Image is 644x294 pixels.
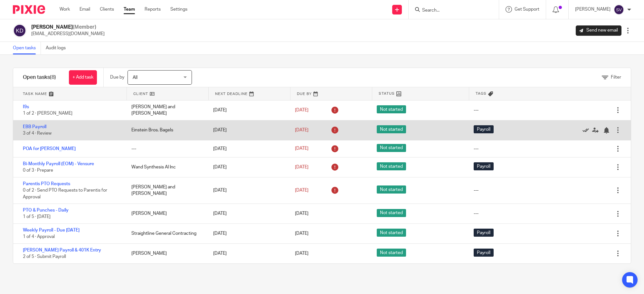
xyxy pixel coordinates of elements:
span: 0 of 2 · Send PTO Requests to Parentis for Approval [23,188,107,199]
span: Not started [377,162,406,170]
p: [PERSON_NAME] [575,6,611,13]
span: (8) [50,75,56,80]
a: Clients [100,6,114,13]
span: 3 of 4 · Review [23,131,52,136]
span: [DATE] [295,147,308,151]
div: [PERSON_NAME] [125,207,207,220]
a: Send new email [576,25,621,36]
span: 0 of 3 · Prepare [23,168,53,173]
span: 1 of 5 · [DATE] [23,215,51,219]
span: All [133,75,137,80]
div: --- [474,107,478,113]
span: [DATE] [295,231,308,236]
div: [DATE] [207,161,289,174]
a: PTO & Punches - Daily [23,208,69,213]
span: [DATE] [295,212,308,216]
div: [DATE] [207,247,289,260]
span: [DATE] [295,108,308,112]
a: POA for [PERSON_NAME] [23,147,76,151]
span: Get Support [515,7,539,12]
div: [DATE] [207,142,289,155]
span: Payroll [474,249,494,257]
img: svg%3E [13,24,26,37]
a: Audit logs [46,42,71,54]
span: 1 of 2 · [PERSON_NAME] [23,111,72,116]
a: Email [80,6,90,13]
span: [DATE] [295,165,308,169]
span: Status [379,91,395,96]
span: Not started [377,185,406,194]
div: [DATE] [207,184,289,197]
div: [DATE] [207,124,289,137]
a: EBB Payroll [23,125,46,129]
span: Not started [377,209,406,217]
span: 2 of 5 · Submit Payroll [23,255,66,259]
a: Parentis PTO Requests [23,182,70,186]
input: Search [421,8,479,14]
h1: Open tasks [23,74,56,81]
div: --- [125,142,207,155]
div: Einstein Bros. Bagels [125,124,207,137]
span: [DATE] [295,128,308,132]
a: Bi-Monthly Payroll (EOM) - Vensure [23,162,94,166]
span: Not started [377,229,406,237]
div: [DATE] [207,104,289,117]
div: [DATE] [207,227,289,240]
span: Not started [377,125,406,133]
span: Tags [476,91,487,96]
span: (Member) [73,24,96,30]
div: [DATE] [207,207,289,220]
a: Reports [145,6,161,13]
a: + Add task [69,70,97,85]
div: [PERSON_NAME] and [PERSON_NAME] [125,181,207,200]
div: [PERSON_NAME] [125,247,207,260]
span: Filter [611,75,621,80]
img: Pixie [13,5,45,14]
img: svg%3E [614,5,624,15]
a: Weekly Payroll - Due [DATE] [23,228,80,232]
span: Not started [377,249,406,257]
span: Not started [377,144,406,152]
p: Due by [110,74,124,81]
span: Payroll [474,125,494,133]
div: --- [474,146,478,152]
span: Payroll [474,229,494,237]
span: Not started [377,105,406,113]
span: [DATE] [295,251,308,256]
div: --- [474,187,478,194]
div: Wand Synthesis AI Inc [125,161,207,174]
span: [DATE] [295,188,308,193]
a: Team [124,6,135,13]
a: Mark as done [582,127,592,133]
a: Work [60,6,70,13]
a: Settings [170,6,187,13]
a: Open tasks [13,42,41,54]
h2: [PERSON_NAME] [31,24,105,31]
span: 1 of 4 · Approval [23,235,55,239]
a: I9s [23,105,29,109]
div: --- [474,210,478,217]
span: Payroll [474,162,494,170]
div: Straightline General Contracting [125,227,207,240]
a: [PERSON_NAME] Payroll & 401K Entry [23,248,101,252]
div: [PERSON_NAME] and [PERSON_NAME] [125,100,207,120]
p: [EMAIL_ADDRESS][DOMAIN_NAME] [31,31,105,37]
